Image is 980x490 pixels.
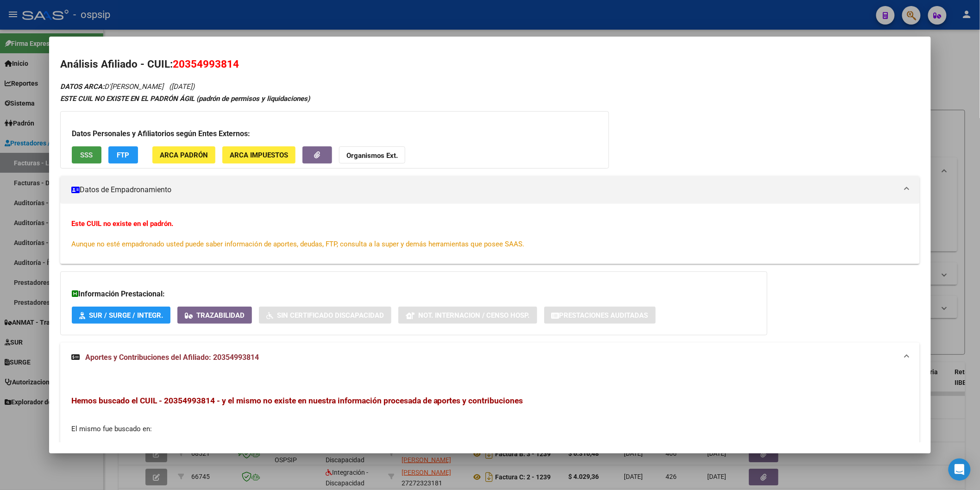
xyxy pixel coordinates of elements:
span: FTP [117,151,129,159]
strong: Organismos Ext. [346,151,398,160]
h3: Información Prestacional: [72,289,756,300]
span: Not. Internacion / Censo Hosp. [418,311,530,320]
button: Trazabilidad [177,307,252,324]
div: Open Intercom Messenger [949,459,971,481]
span: Aunque no esté empadronado usted puede saber información de aportes, deudas, FTP, consulta a la s... [71,240,525,248]
button: Not. Internacion / Censo Hosp. [398,307,537,324]
div: Datos de Empadronamiento [60,204,920,264]
span: D'[PERSON_NAME] [60,82,163,91]
strong: ESTE CUIL NO EXISTE EN EL PADRÓN ÁGIL (padrón de permisos y liquidaciones) [60,94,310,103]
mat-expansion-panel-header: Datos de Empadronamiento [60,176,920,204]
span: ARCA Impuestos [230,151,288,159]
button: Prestaciones Auditadas [544,307,656,324]
button: SUR / SURGE / INTEGR. [72,307,170,324]
button: Organismos Ext. [339,146,405,163]
strong: DATOS ARCA: [60,82,104,91]
span: Sin Certificado Discapacidad [277,311,384,320]
li: Cuenta Corriente Devengada de Régimen General [90,441,909,451]
mat-expansion-panel-header: Aportes y Contribuciones del Afiliado: 20354993814 [60,343,920,372]
button: ARCA Padrón [152,146,215,163]
span: Aportes y Contribuciones del Afiliado: 20354993814 [85,353,259,362]
span: 20354993814 [173,58,239,70]
button: SSS [72,146,101,163]
span: SUR / SURGE / INTEGR. [89,311,163,320]
button: FTP [108,146,138,163]
span: SSS [80,151,93,159]
button: ARCA Impuestos [222,146,295,163]
mat-panel-title: Datos de Empadronamiento [71,184,898,195]
strong: Este CUIL no existe en el padrón. [71,220,173,228]
span: Hemos buscado el CUIL - 20354993814 - y el mismo no existe en nuestra información procesada de ap... [71,396,523,405]
h2: Análisis Afiliado - CUIL: [60,57,920,72]
h3: Datos Personales y Afiliatorios según Entes Externos: [72,128,597,139]
span: Trazabilidad [196,311,245,320]
span: Prestaciones Auditadas [559,311,648,320]
span: ARCA Padrón [160,151,208,159]
button: Sin Certificado Discapacidad [259,307,391,324]
span: ([DATE]) [169,82,195,91]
